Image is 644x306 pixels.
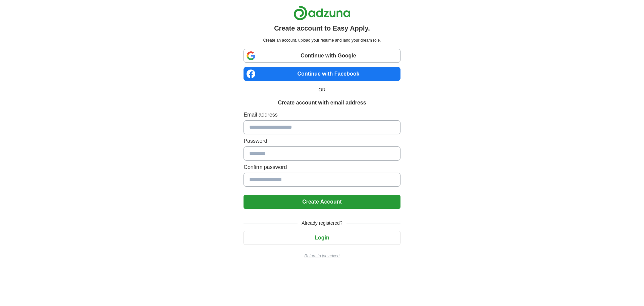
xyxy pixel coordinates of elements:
p: Create an account, upload your resume and land your dream role. [245,37,399,43]
label: Confirm password [244,163,400,171]
label: Email address [244,111,400,119]
span: OR [315,86,330,93]
button: Login [244,231,400,245]
button: Create Account [244,195,400,209]
h1: Create account with email address [278,99,366,107]
a: Return to job advert [244,253,400,259]
a: Continue with Google [244,49,400,63]
label: Password [244,137,400,145]
span: Already registered? [298,220,346,227]
h1: Create account to Easy Apply. [274,23,370,33]
a: Continue with Facebook [244,67,400,81]
a: Login [244,235,400,241]
img: Adzuna logo [293,5,351,20]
